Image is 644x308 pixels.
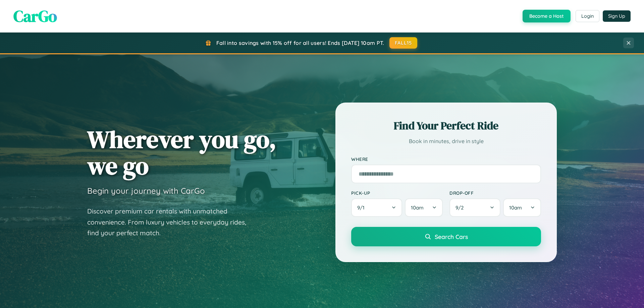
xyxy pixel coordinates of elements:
[455,204,467,211] span: 9 / 2
[449,190,541,196] label: Drop-off
[351,227,541,246] button: Search Cars
[449,198,500,217] button: 9/2
[13,5,57,27] span: CarGo
[603,10,631,22] button: Sign Up
[503,198,541,217] button: 10am
[351,136,541,146] p: Book in minutes, drive in style
[351,198,402,217] button: 9/1
[523,10,571,22] button: Become a Host
[351,190,443,196] label: Pick-up
[351,118,541,133] h2: Find Your Perfect Ride
[216,40,384,46] span: Fall into savings with 15% off for all users! Ends [DATE] 10am PT.
[87,126,276,179] h1: Wherever you go, we go
[411,204,424,211] span: 10am
[357,204,368,211] span: 9 / 1
[576,10,599,22] button: Login
[351,156,541,162] label: Where
[405,198,443,217] button: 10am
[87,206,255,239] p: Discover premium car rentals with unmatched convenience. From luxury vehicles to everyday rides, ...
[435,233,468,240] span: Search Cars
[509,204,522,211] span: 10am
[389,37,418,49] button: FALL15
[87,186,205,196] h3: Begin your journey with CarGo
